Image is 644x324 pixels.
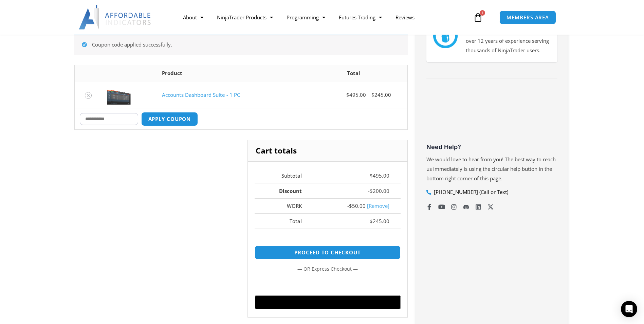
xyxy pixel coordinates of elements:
h2: Cart totals [248,140,407,161]
button: Buy with GPay [255,295,401,309]
iframe: Customer reviews powered by Trustpilot [426,90,557,141]
span: 50.00 [349,202,366,209]
a: Programming [280,10,332,25]
p: We have a strong foundation with over 12 years of experience serving thousands of NinjaTrader users. [466,27,551,55]
span: $ [371,91,374,98]
span: $ [370,187,373,194]
a: Proceed to checkout [255,246,400,259]
bdi: 245.00 [371,91,391,98]
bdi: 495.00 [370,172,389,179]
bdi: 495.00 [346,91,366,98]
a: Remove work coupon [367,202,389,209]
h3: Need Help? [426,143,557,151]
a: Accounts Dashboard Suite - 1 PC [162,91,240,98]
th: Total [255,213,313,229]
td: - [313,198,401,214]
a: Futures Trading [332,10,389,25]
th: WORK [255,198,313,214]
iframe: Secure express checkout frame [253,277,402,293]
th: Product [157,65,300,82]
a: Reviews [389,10,421,25]
th: Discount [255,183,313,198]
span: - [368,187,370,194]
a: About [176,10,210,25]
nav: Menu [176,10,472,25]
th: Total [300,65,407,82]
span: We would love to hear from you! The best way to reach us immediately is using the circular help b... [426,156,556,182]
button: Apply coupon [141,112,198,126]
th: Subtotal [255,168,313,183]
img: Screenshot 2024-08-26 155710eeeee | Affordable Indicators – NinjaTrader [107,86,131,105]
span: MEMBERS AREA [507,15,549,20]
span: 1 [480,10,485,16]
div: Open Intercom Messenger [621,301,637,317]
p: — or — [255,265,400,273]
img: LogoAI | Affordable Indicators – NinjaTrader [79,5,152,30]
a: NinjaTrader Products [210,10,280,25]
span: $ [370,172,373,179]
span: $ [346,91,349,98]
span: $ [370,218,373,224]
span: [PHONE_NUMBER] (Call or Text) [432,187,508,197]
bdi: 245.00 [370,218,389,224]
bdi: 200.00 [370,187,389,194]
iframe: PayPal Message 2 [255,236,400,242]
a: Remove Accounts Dashboard Suite - 1 PC from cart [85,92,92,99]
img: mark thumbs good 43913 | Affordable Indicators – NinjaTrader [433,24,458,48]
a: 1 [463,7,493,27]
div: Coupon code applied successfully. [74,34,408,55]
span: $ [349,202,352,209]
a: MEMBERS AREA [499,11,556,24]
